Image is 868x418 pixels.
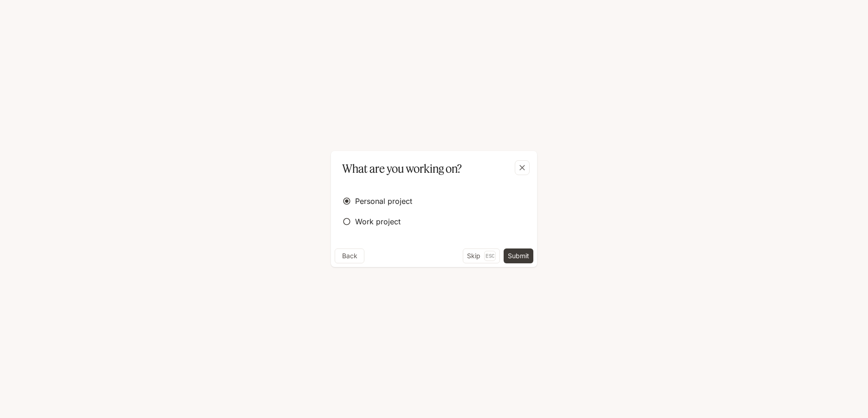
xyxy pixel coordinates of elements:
[355,216,401,227] span: Work project
[335,248,364,263] button: Back
[355,196,412,207] span: Personal project
[342,160,462,177] p: What are you working on?
[504,248,533,263] button: Submit
[463,248,500,263] button: SkipEsc
[484,251,496,261] p: Esc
